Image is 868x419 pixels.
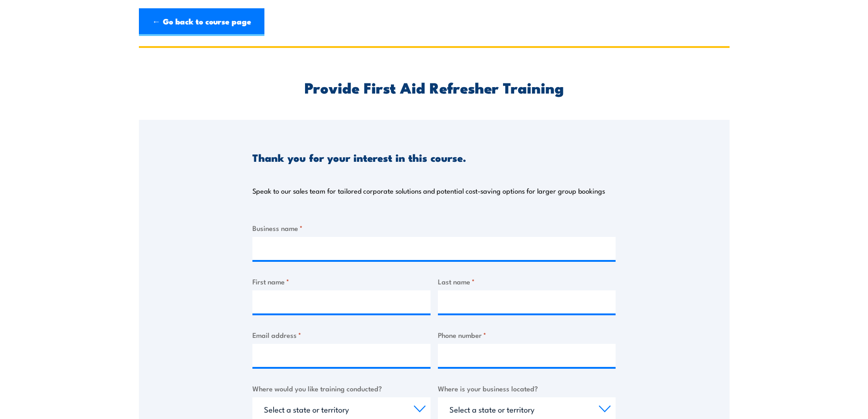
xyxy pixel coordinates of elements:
h3: Thank you for your interest in this course. [252,152,466,163]
label: Last name [438,276,616,287]
label: First name [252,276,431,287]
h2: Provide First Aid Refresher Training [252,81,616,94]
label: Phone number [438,330,616,340]
label: Where is your business located? [438,383,616,394]
label: Business name [252,223,616,233]
label: Email address [252,330,431,340]
label: Where would you like training conducted? [252,383,431,394]
p: Speak to our sales team for tailored corporate solutions and potential cost-saving options for la... [252,186,605,195]
a: ← Go back to course page [139,8,264,36]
